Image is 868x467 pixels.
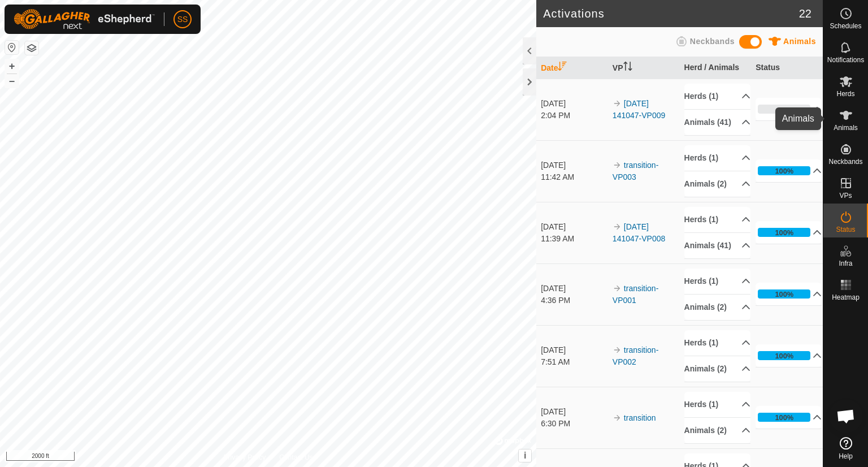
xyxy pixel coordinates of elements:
th: Date [536,57,608,79]
a: Contact Us [279,452,313,462]
p-accordion-header: Animals (2) [684,171,750,197]
div: 6:30 PM [541,418,607,430]
div: Open chat [829,399,863,433]
p-accordion-header: 100% [756,283,822,305]
div: 100% [758,166,810,175]
div: 7:51 AM [541,356,607,368]
div: 100% [775,166,793,176]
div: 100% [758,413,810,422]
p-accordion-header: 100% [756,221,822,244]
span: Schedules [830,23,861,29]
p-accordion-header: Herds (1) [684,207,750,232]
div: 100% [775,412,793,423]
a: [DATE] 141047-VP009 [613,99,665,120]
div: 11:42 AM [541,171,607,183]
span: Heatmap [832,294,860,301]
a: Help [823,433,868,464]
span: SS [177,14,188,25]
p-accordion-header: Animals (41) [684,110,750,135]
th: VP [608,57,680,79]
img: arrow [613,413,622,422]
button: i [519,449,531,462]
img: Gallagher Logo [14,9,155,29]
p-accordion-header: Herds (1) [684,84,750,109]
p-accordion-header: Herds (1) [684,392,750,417]
div: [DATE] [541,406,607,418]
button: Map Layers [25,41,38,55]
div: 4:36 PM [541,295,607,306]
p-accordion-header: Animals (2) [684,418,750,443]
img: arrow [613,222,622,231]
span: Help [839,453,853,460]
a: [DATE] 141047-VP008 [613,222,665,243]
span: VPs [839,192,852,199]
p-sorticon: Activate to sort [558,63,567,72]
p-accordion-header: 100% [756,406,822,429]
span: Neckbands [828,158,862,165]
div: [DATE] [541,221,607,233]
p-accordion-header: Animals (2) [684,356,750,382]
div: 11:39 AM [541,233,607,245]
span: 22 [799,5,811,22]
span: i [524,451,526,460]
p-accordion-header: 100% [756,344,822,367]
button: – [5,74,19,88]
span: Infra [839,260,852,267]
div: 2:04 PM [541,110,607,122]
p-accordion-header: 0% [756,98,822,120]
div: [DATE] [541,283,607,295]
a: transition [624,413,656,422]
button: + [5,59,19,73]
a: transition-VP003 [613,161,658,181]
div: 100% [758,228,810,237]
p-accordion-header: Herds (1) [684,269,750,294]
span: Notifications [827,57,864,63]
p-sorticon: Activate to sort [623,63,632,72]
p-accordion-header: Herds (1) [684,330,750,356]
p-accordion-header: Animals (2) [684,295,750,320]
a: transition-VP001 [613,284,658,305]
div: 100% [775,289,793,300]
div: 100% [775,351,793,361]
img: arrow [613,161,622,170]
p-accordion-header: Animals (41) [684,233,750,258]
p-accordion-header: Herds (1) [684,145,750,171]
p-accordion-header: 100% [756,159,822,182]
span: Status [836,226,855,233]
span: Animals [834,124,858,131]
img: arrow [613,284,622,293]
div: 0% [758,105,810,114]
img: arrow [613,99,622,108]
th: Herd / Animals [680,57,752,79]
div: [DATE] [541,344,607,356]
div: 100% [758,351,810,360]
img: arrow [613,345,622,354]
th: Status [751,57,823,79]
span: Neckbands [690,37,735,46]
div: 100% [775,227,793,238]
div: 100% [758,289,810,299]
span: Animals [783,37,816,46]
a: Privacy Policy [224,452,266,462]
h2: Activations [543,7,799,20]
div: [DATE] [541,159,607,171]
span: Herds [836,90,854,97]
div: [DATE] [541,98,607,110]
a: transition-VP002 [613,345,658,366]
button: Reset Map [5,41,19,54]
